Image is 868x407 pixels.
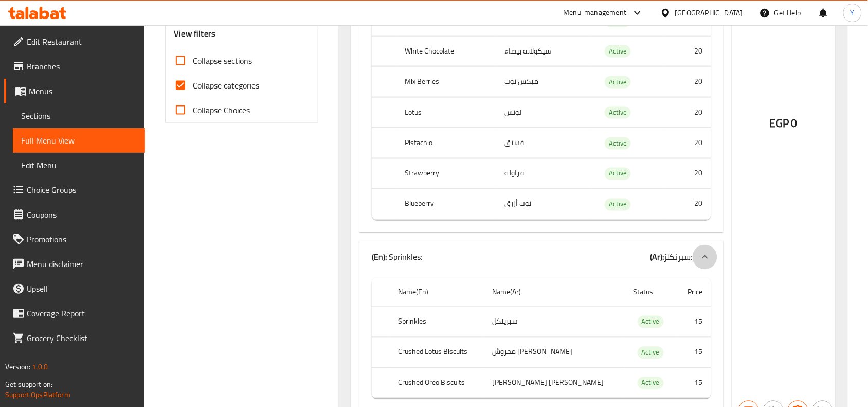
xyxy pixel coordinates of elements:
h3: View filters [174,28,215,40]
th: Name(En) [390,278,484,307]
td: 15 [677,307,711,337]
th: Status [625,278,677,307]
a: Sections [13,103,145,128]
b: (Ar): [650,250,664,265]
th: Sprinkles [390,307,484,337]
th: Mix Berries [397,67,497,97]
th: Pistachio [397,128,497,158]
td: سبرينكل [484,307,625,337]
a: Branches [4,54,145,79]
td: توت أزرق [497,189,593,220]
td: 20 [663,67,711,97]
div: Active [638,377,664,390]
span: Coverage Report [27,307,137,320]
div: Active [638,316,664,328]
td: 15 [677,338,711,368]
span: EGP [770,113,789,133]
th: Crushed Oreo Biscuits [390,368,484,398]
div: Active [605,168,631,180]
span: Active [605,76,631,88]
span: Edit Menu [21,159,137,171]
td: ميكس توت [497,67,593,97]
p: Sprinkles: [372,251,422,263]
td: شيكولاته بيضاء [497,36,593,66]
span: Collapse Choices [193,104,250,116]
td: فستق [497,128,593,158]
span: Collapse categories [193,79,259,92]
span: 0 [791,113,798,133]
a: Coupons [4,202,145,227]
th: Strawberry [397,158,497,189]
span: Collapse sections [193,55,252,67]
a: Choice Groups [4,178,145,202]
span: Edit Restaurant [27,36,137,48]
span: Active [605,137,631,149]
span: Active [605,199,631,210]
span: Menu disclaimer [27,258,137,270]
span: Active [638,377,664,389]
span: Choice Groups [27,184,137,196]
a: Edit Restaurant [4,29,145,54]
td: فراولة [497,158,593,189]
span: Promotions [27,233,137,245]
span: Full Menu View [21,134,137,147]
a: Promotions [4,227,145,252]
span: Version: [5,360,30,374]
th: Price [677,278,711,307]
a: Grocery Checklist [4,326,145,350]
th: Name(Ar) [484,278,625,307]
th: Blueberry [397,189,497,220]
span: Get support on: [5,378,52,391]
td: [PERSON_NAME] مجروش [484,338,625,368]
span: Upsell [27,282,137,295]
span: Active [605,107,631,118]
span: Branches [27,60,137,73]
div: Active [605,107,631,119]
td: 20 [663,128,711,158]
span: Menus [29,85,137,97]
a: Edit Menu [13,153,145,178]
div: Active [605,76,631,89]
a: Full Menu View [13,128,145,153]
span: Sections [21,110,137,122]
div: Active [605,45,631,58]
td: 15 [677,368,711,398]
th: White Chocolate [397,36,497,66]
td: 20 [663,158,711,189]
td: 20 [663,36,711,66]
td: [PERSON_NAME] [PERSON_NAME] [484,368,625,398]
div: (En): Sprinkles:(Ar):سبرنكلز: [359,241,724,274]
span: Active [638,316,664,328]
b: (En): [372,250,387,265]
a: Menus [4,79,145,103]
span: Active [605,45,631,57]
span: Coupons [27,208,137,221]
th: Crushed Lotus Biscuits [390,338,484,368]
a: Coverage Report [4,301,145,326]
td: 20 [663,97,711,128]
span: Active [605,168,631,180]
table: choices table [372,278,711,399]
a: Menu disclaimer [4,252,145,276]
span: Active [638,347,664,359]
th: Lotus [397,97,497,128]
a: Upsell [4,276,145,301]
td: لوتس [497,97,593,128]
a: Support.OpsPlatform [5,388,70,401]
div: Active [605,137,631,150]
span: سبرنكلز: [664,250,693,265]
span: Grocery Checklist [27,332,137,344]
td: 20 [663,189,711,220]
span: 1.0.0 [32,360,48,374]
div: Active [638,347,664,359]
span: Y [851,7,855,19]
div: Active [605,199,631,211]
div: [GEOGRAPHIC_DATA] [675,7,743,19]
div: Menu-management [564,7,627,19]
